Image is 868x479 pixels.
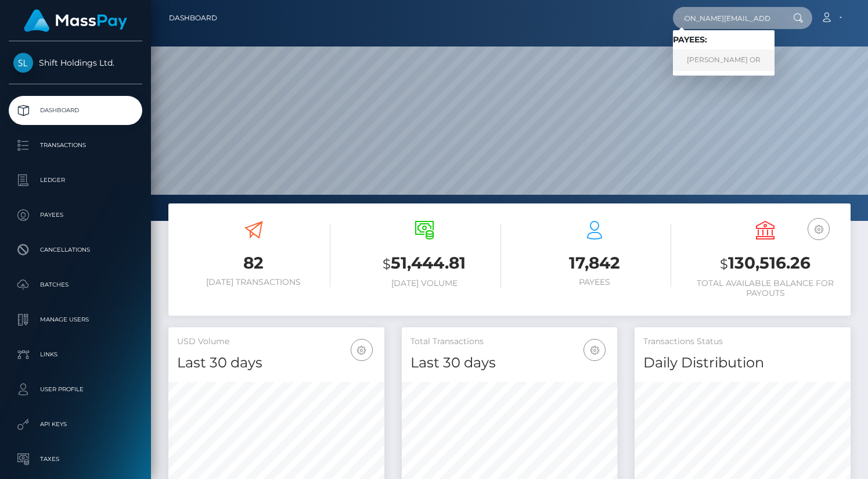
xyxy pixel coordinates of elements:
[169,6,217,30] a: Dashboard
[9,410,142,439] a: API Keys
[689,252,842,276] h3: 130,516.26
[13,53,33,73] img: Shift Holdings Ltd.
[9,270,142,299] a: Batches
[13,451,138,468] p: Taxes
[383,256,391,272] small: $
[9,201,142,230] a: Payees
[410,336,609,348] h5: Total Transactions
[720,256,728,272] small: $
[673,7,782,29] input: Search...
[177,252,330,274] h3: 82
[9,375,142,404] a: User Profile
[13,276,138,294] p: Batches
[177,277,330,287] h6: [DATE] Transactions
[13,206,138,224] p: Payees
[13,381,138,398] p: User Profile
[348,278,501,288] h6: [DATE] Volume
[24,9,127,32] img: MassPay Logo
[13,102,138,119] p: Dashboard
[9,166,142,195] a: Ledger
[518,277,672,287] h6: Payees
[13,416,138,433] p: API Keys
[643,353,842,373] h4: Daily Distribution
[9,340,142,369] a: Links
[13,346,138,363] p: Links
[9,305,142,334] a: Manage Users
[673,49,775,71] a: [PERSON_NAME] OR
[13,171,138,189] p: Ledger
[9,96,142,125] a: Dashboard
[177,336,376,348] h5: USD Volume
[9,58,142,68] span: Shift Holdings Ltd.
[13,311,138,328] p: Manage Users
[177,353,376,373] h4: Last 30 days
[518,252,672,274] h3: 17,842
[9,131,142,160] a: Transactions
[9,235,142,264] a: Cancellations
[643,336,842,348] h5: Transactions Status
[13,137,138,154] p: Transactions
[410,353,609,373] h4: Last 30 days
[9,445,142,474] a: Taxes
[689,278,842,298] h6: Total Available Balance for Payouts
[673,35,775,45] h6: Payees:
[13,241,138,259] p: Cancellations
[348,252,501,276] h3: 51,444.81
